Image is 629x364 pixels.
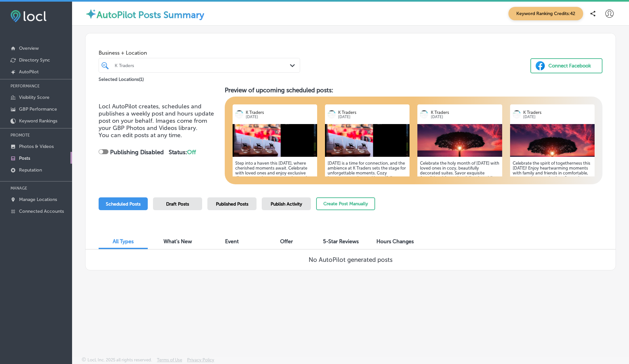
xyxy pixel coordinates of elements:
[19,45,39,51] p: Overview
[99,132,182,139] span: You can edit posts at any time.
[163,238,192,245] span: What's New
[99,74,144,82] p: Selected Locations ( 1 )
[548,61,591,71] div: Connect Facebook
[110,149,164,156] strong: Publishing Disabled
[271,201,302,207] span: Publish Activity
[233,124,317,157] img: 1751980926f697749b-cc75-4d6e-b003-5b8ee1acef79_2025-05-22.png
[99,103,214,132] span: Locl AutoPilot creates, schedules and publishes a weekly post and hours update post on your behal...
[169,149,196,156] strong: Status:
[115,63,291,68] div: K Traders
[280,238,293,245] span: Offer
[510,124,595,157] img: 175626276312a703bc-fc76-48f2-91fe-b26c94f07ec5_2025-08-26.png
[19,57,50,63] p: Directory Sync
[19,118,57,124] p: Keyword Rankings
[325,124,410,157] img: 1747926154fe57cc8b-57be-44a2-a929-fccabb4b2e4d_2025-05-22.png
[166,201,189,207] span: Draft Posts
[225,238,239,245] span: Event
[431,115,500,119] p: [DATE]
[106,201,141,207] span: Scheduled Posts
[431,110,500,115] p: K Traders
[376,238,414,245] span: Hours Changes
[508,7,583,20] span: Keyword Ranking Credits: 42
[338,115,407,119] p: [DATE]
[323,238,359,245] span: 5-Star Reviews
[316,197,375,210] button: Create Post Manually
[246,110,314,115] p: K Traders
[338,110,407,115] p: K Traders
[19,144,54,149] p: Photos & Videos
[19,106,57,112] p: GBP Performance
[225,86,603,94] h3: Preview of upcoming scheduled posts:
[113,238,134,245] span: All Types
[97,9,204,20] label: AutoPilot Posts Summary
[216,201,248,207] span: Published Posts
[513,110,521,118] img: logo
[309,256,392,264] h3: No AutoPilot generated posts
[99,50,300,56] span: Business + Location
[420,161,499,215] h5: Celebrate the holy month of [DATE] with loved ones in cozy, beautifully decorated suites. Savor e...
[328,110,336,118] img: logo
[328,161,407,215] h5: [DATE] is a time for connection, and the ambience at K Traders sets the stage for unforgettable m...
[19,69,39,75] p: AutoPilot
[235,110,243,118] img: logo
[513,161,592,215] h5: Celebrate the spirit of togetherness this [DATE]! Enjoy heartwarming moments with family and frie...
[523,110,592,115] p: K Traders
[85,8,97,20] img: autopilot-icon
[523,115,592,119] p: [DATE]
[19,95,49,100] p: Visibility Score
[420,110,428,118] img: logo
[417,124,502,157] img: 17561392543c2f0671-340b-4284-9401-b7b8a089282d_2025-08-21.png
[19,197,57,202] p: Manage Locations
[246,115,314,119] p: [DATE]
[19,155,30,161] p: Posts
[187,149,196,156] span: Off
[10,10,47,22] img: fda3e92497d09a02dc62c9cd864e3231.png
[87,357,152,362] p: Locl, Inc. 2025 all rights reserved.
[19,209,64,214] p: Connected Accounts
[235,161,314,220] h5: Step into a haven this [DATE], where cherished moments await. Celebrate with loved ones and enjoy...
[19,167,42,173] p: Reputation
